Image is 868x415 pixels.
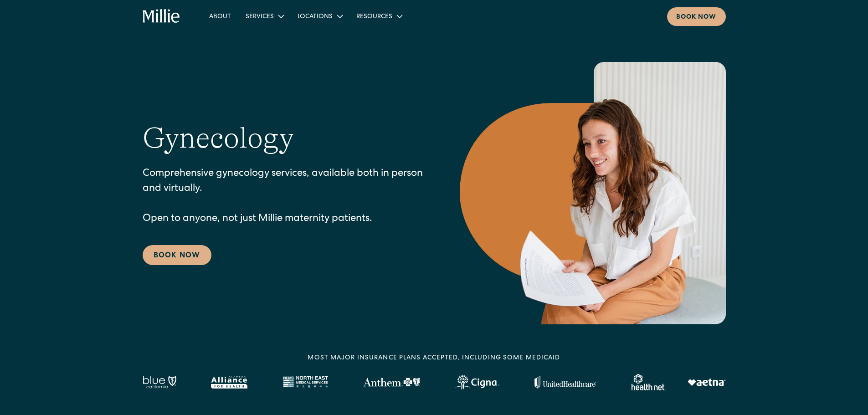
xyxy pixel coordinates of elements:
[356,12,392,22] div: Resources
[298,12,333,22] div: Locations
[632,374,666,390] img: Healthnet logo
[308,354,560,363] div: MOST MAJOR INSURANCE PLANS ACCEPTED, INCLUDING some MEDICAID
[349,9,409,24] div: Resources
[534,376,596,389] img: United Healthcare logo
[667,7,726,26] a: Book now
[282,376,328,389] img: North East Medical Services logo
[143,376,176,389] img: Blue California logo
[202,9,238,24] a: About
[143,121,294,156] h1: Gynecology
[238,9,290,24] div: Services
[460,62,726,324] img: Smiling woman holding documents during a consultation, reflecting supportive guidance in maternit...
[211,376,247,389] img: Alameda Alliance logo
[363,378,420,387] img: Anthem Logo
[676,13,717,22] div: Book now
[455,375,499,389] img: Cigna logo
[688,379,726,386] img: Aetna logo
[143,167,423,227] p: Comprehensive gynecology services, available both in person and virtually. Open to anyone, not ju...
[246,12,274,22] div: Services
[290,9,349,24] div: Locations
[143,245,211,265] a: Book Now
[143,9,180,24] a: home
